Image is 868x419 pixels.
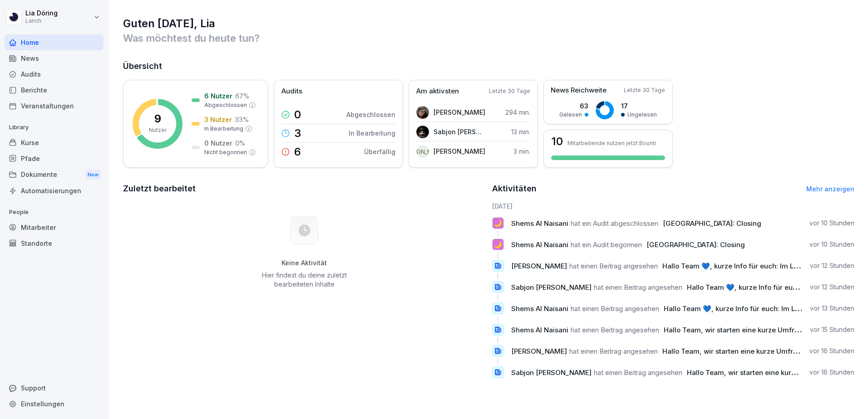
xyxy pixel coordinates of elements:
[434,107,485,117] p: [PERSON_NAME]
[25,10,58,17] p: Lia Döring
[204,91,232,101] p: 6 Nutzer
[621,101,657,111] p: 17
[149,126,167,134] p: Nutzer
[434,146,485,156] p: [PERSON_NAME]
[809,240,854,249] p: vor 10 Stunden
[511,219,568,228] span: Shems Al Naisani
[5,50,104,66] a: News
[571,326,659,334] span: hat einen Beitrag angesehen
[511,127,530,136] p: 13 min.
[204,138,232,148] p: 0 Nutzer
[294,128,301,139] p: 3
[571,219,658,228] span: hat ein Audit abgeschlossen
[511,240,568,249] span: Shems Al Naisani
[511,262,567,270] span: [PERSON_NAME]
[571,304,659,313] span: hat einen Beitrag angesehen
[511,326,568,334] span: Shems Al Naisani
[493,217,502,229] p: 🌙
[569,262,658,270] span: hat einen Beitrag angesehen
[511,304,568,313] span: Shems Al Naisani
[5,120,104,135] p: Library
[569,347,658,356] span: hat einen Beitrag angesehen
[663,219,761,228] span: [GEOGRAPHIC_DATA]: Closing
[85,170,101,180] div: New
[810,325,854,334] p: vor 15 Stunden
[294,146,301,157] p: 6
[123,60,854,73] h2: Übersicht
[505,107,530,117] p: 294 min.
[511,347,567,356] span: [PERSON_NAME]
[624,86,665,94] p: Letzte 30 Tage
[5,396,104,412] a: Einstellungen
[809,346,854,356] p: vor 16 Stunden
[513,146,530,156] p: 3 min.
[810,304,854,313] p: vor 13 Stunden
[25,18,58,24] p: Lanch
[5,135,104,151] a: Kurse
[5,166,104,183] a: DokumenteNew
[809,219,854,228] p: vor 10 Stunden
[493,238,502,251] p: 🌙
[204,115,232,124] p: 3 Nutzer
[5,205,104,219] p: People
[5,151,104,166] a: Pfade
[5,219,104,235] a: Mitarbeiter
[258,259,350,267] h5: Keine Aktivität
[235,138,245,148] p: 0 %
[416,145,429,158] div: [PERSON_NAME]
[810,261,854,270] p: vor 12 Stunden
[594,283,682,292] span: hat einen Beitrag angesehen
[511,283,592,292] span: Sabjon [PERSON_NAME]
[5,166,104,183] div: Dokumente
[5,235,104,251] a: Standorte
[235,115,249,124] p: 33 %
[416,106,429,119] img: vsdb780yjq3c8z0fgsc1orml.png
[5,66,104,82] a: Audits
[559,111,582,119] p: Gelesen
[5,380,104,396] div: Support
[5,82,104,98] a: Berichte
[154,113,161,124] p: 9
[489,87,530,95] p: Letzte 30 Tage
[434,127,486,136] p: Sabjon [PERSON_NAME]
[809,368,854,377] p: vor 16 Stunden
[567,140,656,146] p: Mitarbeitende nutzen jetzt Bounti
[258,271,350,289] p: Hier findest du deine zuletzt bearbeiteten Inhalte
[559,101,588,111] p: 63
[627,111,657,119] p: Ungelesen
[492,201,855,211] h6: [DATE]
[123,31,854,45] p: Was möchtest du heute tun?
[294,109,301,120] p: 0
[5,34,104,50] a: Home
[123,182,486,195] h2: Zuletzt bearbeitet
[349,128,395,138] p: In Bearbeitung
[551,85,607,96] p: News Reichweite
[806,185,854,193] a: Mehr anzeigen
[646,240,745,249] span: [GEOGRAPHIC_DATA]: Closing
[235,91,249,101] p: 67 %
[346,110,395,119] p: Abgeschlossen
[204,101,247,109] p: Abgeschlossen
[492,182,537,195] h2: Aktivitäten
[364,147,395,156] p: Überfällig
[594,368,682,377] span: hat einen Beitrag angesehen
[416,126,429,138] img: h7clb01ovh4kr02mjvny56iz.png
[571,240,642,249] span: hat ein Audit begonnen
[511,368,592,377] span: Sabjon [PERSON_NAME]
[416,86,459,97] p: Am aktivsten
[204,148,247,156] p: Nicht begonnen
[281,86,302,97] p: Audits
[5,98,104,114] a: Veranstaltungen
[5,183,104,199] a: Automatisierungen
[204,125,243,133] p: In Bearbeitung
[551,136,563,147] h3: 10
